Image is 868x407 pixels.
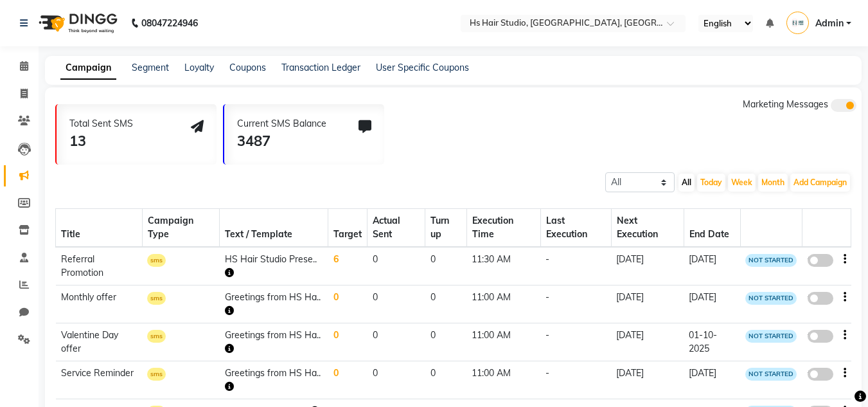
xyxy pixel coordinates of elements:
[611,323,684,361] td: [DATE]
[142,209,220,248] th: Campaign Type
[220,247,328,285] td: HS Hair Studio Prese..
[540,361,611,399] td: -
[147,254,166,267] span: sms
[328,361,368,399] td: 0
[425,285,467,323] td: 0
[368,323,425,361] td: 0
[684,285,740,323] td: [DATE]
[56,285,143,323] td: Monthly offer
[540,209,611,248] th: Last Execution
[328,209,368,248] th: Target
[56,361,143,399] td: Service Reminder
[745,330,797,343] span: NOT STARTED
[368,285,425,323] td: 0
[376,62,469,73] a: User Specific Coupons
[611,361,684,399] td: [DATE]
[808,292,833,305] label: false
[328,285,368,323] td: 0
[466,323,540,361] td: 11:00 AM
[466,209,540,248] th: Execution Time
[368,247,425,285] td: 0
[743,98,828,110] span: Marketing Messages
[684,323,740,361] td: 01-10-2025
[184,62,214,73] a: Loyalty
[808,330,833,343] label: false
[808,254,833,267] label: false
[540,247,611,285] td: -
[425,247,467,285] td: 0
[684,247,740,285] td: [DATE]
[611,209,684,248] th: Next Execution
[425,209,467,248] th: Turn up
[466,285,540,323] td: 11:00 AM
[147,368,166,381] span: sms
[368,209,425,248] th: Actual Sent
[678,174,695,192] button: All
[328,323,368,361] td: 0
[728,174,756,192] button: Week
[697,174,725,192] button: Today
[540,285,611,323] td: -
[466,247,540,285] td: 11:30 AM
[237,131,326,152] div: 3487
[758,174,788,192] button: Month
[229,62,266,73] a: Coupons
[368,361,425,399] td: 0
[466,361,540,399] td: 11:00 AM
[56,247,143,285] td: Referral Promotion
[220,323,328,361] td: Greetings from HS Ha..
[132,62,169,73] a: Segment
[808,368,833,381] label: false
[281,62,360,73] a: Transaction Ledger
[745,292,797,305] span: NOT STARTED
[69,117,133,131] div: Total Sent SMS
[33,5,121,41] img: logo
[540,323,611,361] td: -
[745,368,797,381] span: NOT STARTED
[147,330,166,343] span: sms
[611,247,684,285] td: [DATE]
[425,323,467,361] td: 0
[815,17,844,30] span: Admin
[141,5,198,41] b: 08047224946
[684,361,740,399] td: [DATE]
[56,323,143,361] td: Valentine Day offer
[237,117,326,131] div: Current SMS Balance
[147,292,166,305] span: sms
[328,247,368,285] td: 6
[611,285,684,323] td: [DATE]
[60,57,116,80] a: Campaign
[425,361,467,399] td: 0
[56,209,143,248] th: Title
[786,12,809,34] img: Admin
[745,254,797,267] span: NOT STARTED
[220,285,328,323] td: Greetings from HS Ha..
[69,131,133,152] div: 13
[220,209,328,248] th: Text / Template
[684,209,740,248] th: End Date
[790,174,850,192] button: Add Campaign
[220,361,328,399] td: Greetings from HS Ha..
